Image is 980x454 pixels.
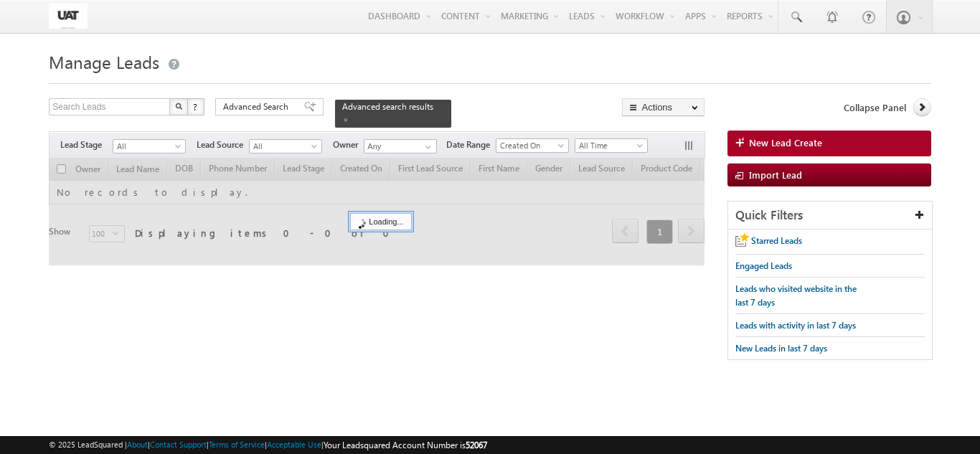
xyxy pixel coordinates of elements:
[466,440,487,450] span: 52067
[749,169,802,181] span: Import Lead
[187,98,204,115] button: ?
[197,138,249,151] span: Lead Source
[496,138,569,153] a: Created On
[113,139,186,153] a: All
[267,440,321,449] a: Acceptable Use
[735,320,856,331] span: Leads with activity in last 7 days
[150,440,207,449] a: Contact Support
[350,213,411,230] div: Loading...
[49,4,88,29] img: Custom Logo
[735,343,827,354] span: New Leads in last 7 days
[575,138,648,153] a: All Time
[324,440,487,450] span: Your Leadsquared Account Number is
[49,438,487,452] span: © 2025 LeadSquared | | | | |
[333,138,364,151] span: Owner
[60,138,113,151] span: Lead Stage
[250,140,318,153] span: All
[496,139,565,152] span: Created On
[175,103,182,110] img: Search
[223,100,293,113] span: Advanced Search
[727,131,931,156] a: New Lead Create
[749,136,822,149] span: New Lead Create
[575,139,644,152] span: All Time
[446,138,496,151] span: Date Range
[844,101,906,114] span: Collapse Panel
[735,260,792,271] span: Engaged Leads
[249,139,322,153] a: All
[113,140,182,153] span: All
[735,283,857,308] span: Leads who visited website in the last 7 days
[364,139,437,153] input: Type to Search
[751,235,802,246] span: Starred Leads
[127,440,148,449] a: About
[342,101,433,112] span: Advanced search results
[728,202,932,230] div: Quick Filters
[418,140,435,154] a: Show All Items
[622,98,705,116] button: Actions
[209,440,265,449] a: Terms of Service
[193,100,199,113] span: ?
[49,50,159,73] span: Manage Leads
